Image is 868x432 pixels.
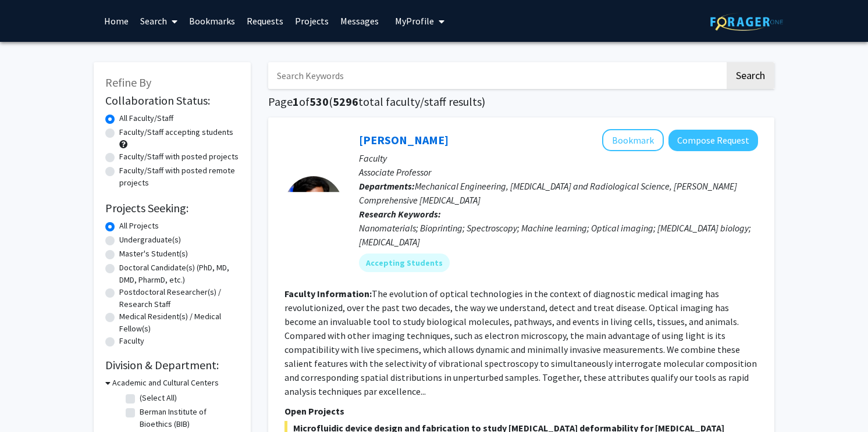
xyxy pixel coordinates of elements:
[359,254,450,272] mat-chip: Accepting Students
[333,94,358,109] span: 5296
[119,234,181,246] label: Undergraduate(s)
[140,392,177,404] label: (Select All)
[119,1,155,41] a: Home
[293,94,299,109] span: 1
[119,220,159,232] label: All Projects
[359,180,737,206] span: Mechanical Engineering, [MEDICAL_DATA] and Radiological Science, [PERSON_NAME] Comprehensive [MED...
[602,129,664,151] button: Add Ishan Barman to Bookmarks
[119,151,239,163] label: Faculty/Staff with posted projects
[119,112,173,124] label: All Faculty/Staff
[261,1,310,41] a: Requests
[140,406,236,430] label: Berman Institute of Bioethics (BIB)
[112,377,219,389] h3: Academic and Cultural Centers
[105,201,239,215] h2: Projects Seeking:
[119,248,188,260] label: Master's Student(s)
[119,335,144,347] label: Faculty
[668,130,758,151] button: Compose Request to Ishan Barman
[727,62,774,89] button: Search
[94,11,114,31] img: Johns Hopkins University Logo
[310,1,355,41] a: Projects
[359,133,449,147] a: [PERSON_NAME]
[359,151,758,165] p: Faculty
[359,165,758,179] p: Associate Professor
[415,15,454,27] span: My Profile
[119,310,239,335] label: Medical Resident(s) / Medical Fellow(s)
[105,75,151,90] span: Refine By
[359,208,441,220] b: Research Keywords:
[268,95,774,109] h1: Page of ( total faculty/staff results)
[119,126,233,138] label: Faculty/Staff accepting students
[9,380,49,423] iframe: Chat
[105,358,239,372] h2: Division & Department:
[268,62,725,89] input: Search Keywords
[284,288,757,397] fg-read-more: The evolution of optical technologies in the context of diagnostic medical imaging has revolution...
[155,1,204,41] a: Search
[119,165,239,189] label: Faculty/Staff with posted remote projects
[284,404,758,418] p: Open Projects
[310,94,329,109] span: 530
[355,1,405,41] a: Messages
[119,286,239,310] label: Postdoctoral Researcher(s) / Research Staff
[359,221,758,249] div: Nanomaterials; Bioprinting; Spectroscopy; Machine learning; Optical imaging; [MEDICAL_DATA] biolo...
[105,94,239,108] h2: Collaboration Status:
[284,288,372,299] b: Faculty Information:
[359,180,415,192] b: Departments:
[710,13,783,31] img: ForagerOne Logo
[119,262,239,286] label: Doctoral Candidate(s) (PhD, MD, DMD, PharmD, etc.)
[204,1,261,41] a: Bookmarks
